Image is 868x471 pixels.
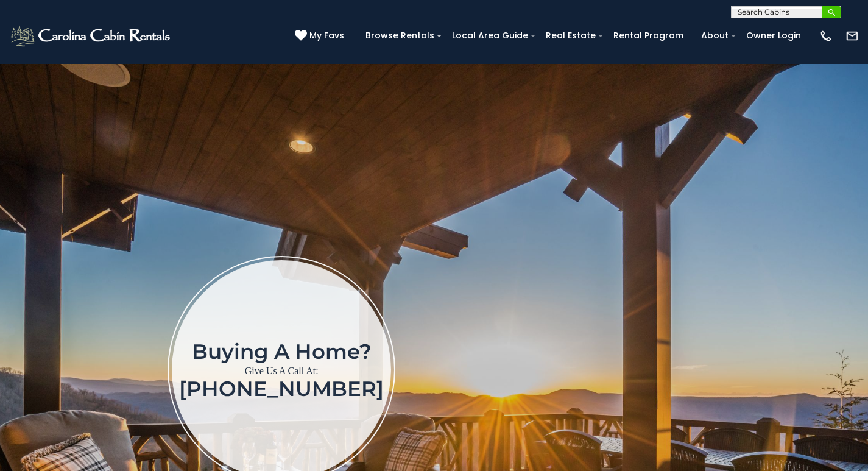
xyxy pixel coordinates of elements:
[845,29,859,43] img: mail-regular-white.png
[540,26,602,45] a: Real Estate
[179,376,384,402] a: [PHONE_NUMBER]
[819,29,833,43] img: phone-regular-white.png
[309,29,344,42] span: My Favs
[179,363,384,380] p: Give Us A Call At:
[740,26,807,45] a: Owner Login
[446,26,534,45] a: Local Area Guide
[179,341,384,363] h1: Buying a home?
[9,24,174,48] img: White-1-2.png
[295,29,347,43] a: My Favs
[695,26,735,45] a: About
[607,26,690,45] a: Rental Program
[359,26,440,45] a: Browse Rentals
